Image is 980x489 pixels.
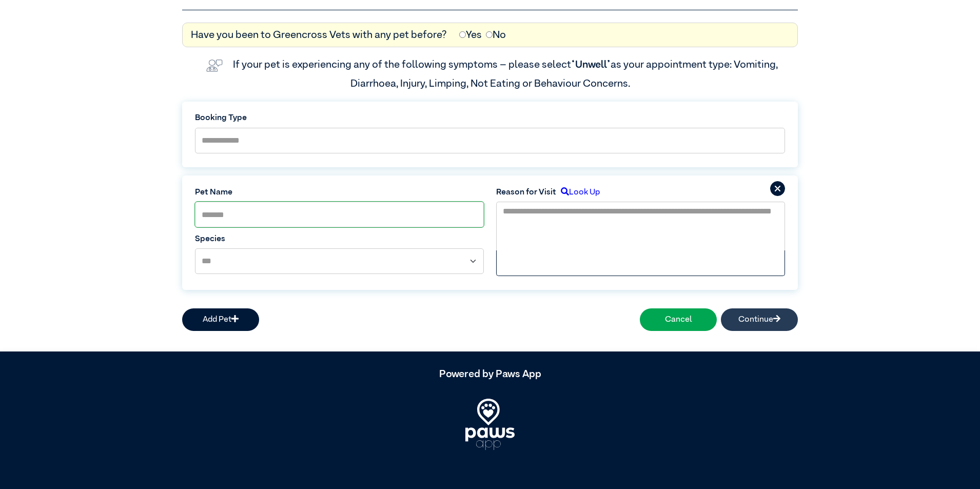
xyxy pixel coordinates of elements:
[496,186,556,199] label: Reason for Visit
[202,55,227,76] img: vet
[486,31,493,38] input: No
[182,368,798,380] h5: Powered by Paws App
[195,233,484,245] label: Species
[195,112,785,124] label: Booking Type
[459,27,482,43] label: Yes
[486,27,506,43] label: No
[571,60,611,70] span: “Unwell”
[182,308,259,331] button: Add Pet
[191,27,447,43] label: Have you been to Greencross Vets with any pet before?
[459,31,466,38] input: Yes
[233,60,780,88] label: If your pet is experiencing any of the following symptoms – please select as your appointment typ...
[640,308,717,331] button: Cancel
[556,186,600,199] label: Look Up
[195,186,484,199] label: Pet Name
[465,399,515,450] img: PawsApp
[721,308,798,331] button: Continue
